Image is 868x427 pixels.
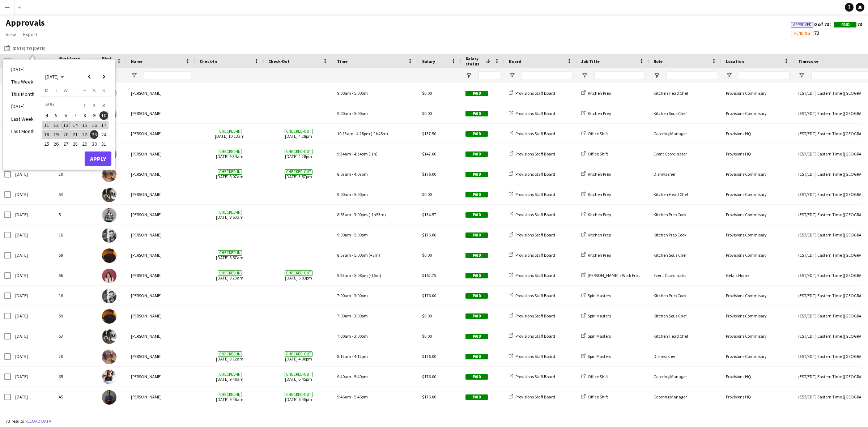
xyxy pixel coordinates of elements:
button: 20-08-2025 [61,130,71,139]
div: 65 [54,367,98,387]
span: Board [509,59,522,64]
div: Event Coordinator [649,407,722,427]
a: Kitchen Prep [581,192,611,197]
button: 04-08-2025 [42,111,51,120]
span: 18 [42,130,51,139]
span: $0.00 [422,111,432,116]
div: [PERSON_NAME] [127,245,195,265]
div: Provisions Commisary [722,184,794,204]
span: Job Title [581,59,600,64]
button: Next month [97,69,111,84]
div: [DATE] [11,286,54,306]
button: 02-08-2025 [89,99,99,111]
img: Akil Walton [102,390,116,405]
button: 29-08-2025 [80,139,89,149]
a: Kitchen Prep [581,232,611,238]
div: [DATE] [11,184,54,204]
span: 27 [61,140,70,149]
span: Salary [422,59,435,64]
a: Provisions Staff Board [509,252,555,258]
span: 25 [42,140,51,149]
div: 20 [54,164,98,184]
div: Kitchen Head Chef [649,184,722,204]
div: [PERSON_NAME] [127,367,195,387]
span: Salary status [465,56,483,67]
a: Provisions Staff Board [509,354,555,359]
div: [DATE] [11,367,54,387]
button: 22-08-2025 [80,130,89,139]
div: Provisions Commisary [722,326,794,346]
div: Provisions Commisary [722,245,794,265]
div: [DATE] [11,407,54,427]
span: M [45,87,48,94]
a: Spin Masters [581,333,611,339]
button: 25-08-2025 [42,139,51,149]
a: Kitchen Prep [581,90,611,96]
a: Office Shift [581,131,608,136]
div: 56 [54,265,98,285]
span: Provisions Staff Board [515,111,555,116]
span: [DATE] [45,73,59,80]
button: Previous month [82,69,97,84]
div: 20 [54,346,98,366]
div: Catering Manager [649,387,722,407]
div: [DATE] [11,205,54,225]
div: [PERSON_NAME] [127,387,195,407]
div: Provisions Commisary [722,225,794,245]
a: View [3,30,19,39]
input: Location Filter Input [739,71,790,80]
div: Provisions HQ [722,124,794,144]
span: 7 [71,111,80,120]
div: Provisions Commisary [722,306,794,326]
span: 19 [52,130,61,139]
a: Provisions Staff Board [509,151,555,157]
div: Catering Manager [649,124,722,144]
button: 12-08-2025 [51,120,61,130]
li: This Month [7,88,39,100]
span: 17 [99,121,108,129]
button: [DATE] to [DATE] [3,44,47,52]
div: Gela's Home [722,265,794,285]
span: Provisions Staff Board [515,313,555,319]
span: Spin Masters [588,313,611,319]
span: Approved [793,22,812,27]
a: Provisions Staff Board [509,232,555,238]
span: Provisions Staff Board [515,333,555,339]
button: Open Filter Menu [465,72,472,79]
span: View [6,31,16,38]
div: [PERSON_NAME] [127,184,195,204]
span: Paid [841,22,850,27]
span: 3 [99,100,108,110]
button: Open Filter Menu [131,72,137,79]
span: Provisions Staff Board [515,273,555,278]
img: Evan Sheldon [102,289,116,303]
div: [PERSON_NAME] [127,286,195,306]
a: Kitchen Prep [581,212,611,217]
button: Reload data [24,417,53,425]
div: Kitchen Prep Cook [649,225,722,245]
div: [DATE] [11,387,54,407]
div: Kitchen Sous Chef [649,245,722,265]
span: Provisions Staff Board [515,90,555,96]
div: Catering Manager [649,367,722,387]
span: Office Shift [588,131,608,136]
div: 56 [54,407,98,427]
span: Time [337,59,348,64]
div: 45 [54,387,98,407]
img: Gendra Angela Faelden [102,269,116,283]
div: [PERSON_NAME] [127,346,195,366]
button: Open Filter Menu [654,72,660,79]
input: Board Filter Input [522,71,573,80]
button: 31-08-2025 [99,139,109,149]
button: 05-08-2025 [51,111,61,120]
span: 10 [99,111,108,120]
button: Open Filter Menu [798,72,805,79]
button: 03-08-2025 [99,99,109,111]
a: [PERSON_NAME]'s Work From Home Day [581,273,662,278]
div: [PERSON_NAME] [127,306,195,326]
span: 11 [42,121,51,129]
div: [PERSON_NAME] [127,103,195,123]
li: Last Week [7,113,39,125]
span: 28 [71,140,80,149]
a: Provisions Staff Board [509,313,555,319]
